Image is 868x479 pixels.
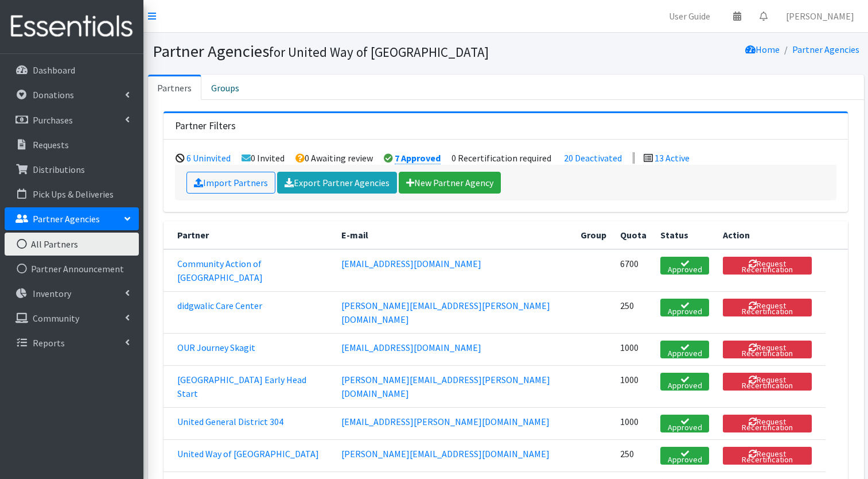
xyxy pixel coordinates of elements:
a: Community [5,307,139,330]
p: Pick Ups & Deliveries [33,188,114,200]
a: New Partner Agency [399,172,501,194]
td: 6700 [613,249,653,292]
a: Community Action of [GEOGRAPHIC_DATA] [177,258,263,283]
td: 250 [613,291,653,333]
button: Request Recertification [723,341,812,358]
a: [PERSON_NAME][EMAIL_ADDRESS][DOMAIN_NAME] [341,448,550,459]
a: didgwalic Care Center [177,300,262,311]
a: Partner Announcement [5,257,139,280]
a: Pick Ups & Deliveries [5,183,139,206]
th: Status [653,221,716,249]
p: Distributions [33,164,85,175]
button: Request Recertification [723,415,812,432]
th: Partner [164,221,334,249]
li: 0 Invited [242,152,285,164]
th: Group [574,221,613,249]
a: User Guide [660,5,719,28]
th: Quota [613,221,653,249]
li: 0 Awaiting review [295,152,373,164]
a: 7 Approved [395,152,441,164]
th: E-mail [334,221,574,249]
a: Groups [201,75,249,100]
button: Request Recertification [723,373,812,391]
a: [GEOGRAPHIC_DATA] Early Head Start [177,374,306,399]
h1: Partner Agencies [153,41,502,61]
a: Approved [660,415,709,432]
a: Approved [660,373,709,391]
a: 13 Active [655,152,690,164]
a: [EMAIL_ADDRESS][DOMAIN_NAME] [341,342,481,353]
p: Reports [33,337,65,349]
button: Request Recertification [723,447,812,465]
a: Purchases [5,109,139,132]
button: Request Recertification [723,257,812,275]
button: Request Recertification [723,299,812,316]
h3: Partner Filters [175,120,236,132]
a: Dashboard [5,59,139,82]
img: HumanEssentials [5,7,139,46]
p: Community [33,312,79,324]
a: Import Partners [186,172,275,194]
a: [PERSON_NAME][EMAIL_ADDRESS][PERSON_NAME][DOMAIN_NAME] [341,300,550,325]
a: Approved [660,257,709,275]
a: 20 Deactivated [564,152,622,164]
p: Partner Agencies [33,213,100,225]
a: Partners [148,75,201,100]
a: [PERSON_NAME][EMAIL_ADDRESS][PERSON_NAME][DOMAIN_NAME] [341,374,550,399]
a: Requests [5,133,139,156]
p: Purchases [33,114,73,126]
td: 1000 [613,333,653,365]
a: OUR Journey Skagit [177,342,255,353]
a: [EMAIL_ADDRESS][DOMAIN_NAME] [341,258,481,269]
p: Inventory [33,288,71,299]
small: for United Way of [GEOGRAPHIC_DATA] [269,44,489,60]
p: Requests [33,139,69,150]
a: Distributions [5,158,139,181]
a: [PERSON_NAME] [777,5,863,28]
p: Donations [33,89,74,101]
p: Dashboard [33,64,75,76]
a: Inventory [5,282,139,305]
a: Approved [660,299,709,316]
a: All Partners [5,233,139,256]
a: [EMAIL_ADDRESS][PERSON_NAME][DOMAIN_NAME] [341,416,550,427]
a: Home [745,44,780,55]
a: Approved [660,447,709,465]
th: Action [716,221,826,249]
td: 250 [613,439,653,472]
a: Reports [5,331,139,354]
td: 1000 [613,365,653,407]
a: Approved [660,341,709,358]
li: 0 Recertification required [451,152,551,164]
a: United Way of [GEOGRAPHIC_DATA] [177,448,319,459]
a: Partner Agencies [5,207,139,230]
a: Partner Agencies [792,44,859,55]
a: 6 Uninvited [186,152,231,164]
a: Donations [5,83,139,106]
a: United General District 304 [177,416,283,427]
a: Export Partner Agencies [277,172,397,194]
td: 1000 [613,407,653,439]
